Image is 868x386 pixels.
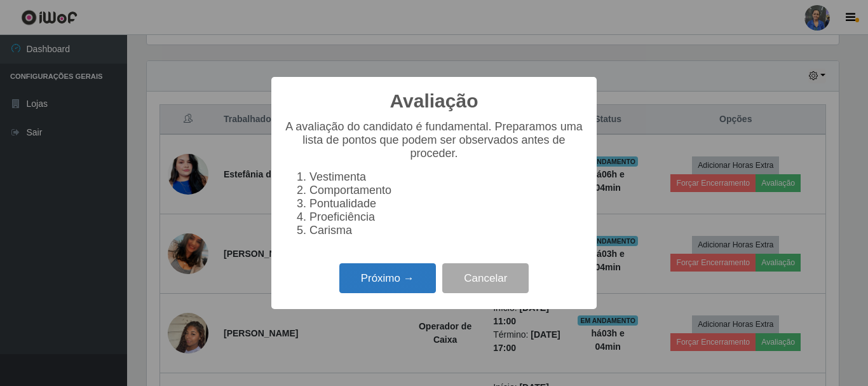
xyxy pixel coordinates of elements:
[309,224,584,237] li: Carisma
[309,184,584,197] li: Comportamento
[309,210,584,224] li: Proeficiência
[442,263,529,293] button: Cancelar
[339,263,436,293] button: Próximo →
[309,197,584,210] li: Pontualidade
[284,120,584,160] p: A avaliação do candidato é fundamental. Preparamos uma lista de pontos que podem ser observados a...
[309,170,584,184] li: Vestimenta
[390,90,478,113] h2: Avaliação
